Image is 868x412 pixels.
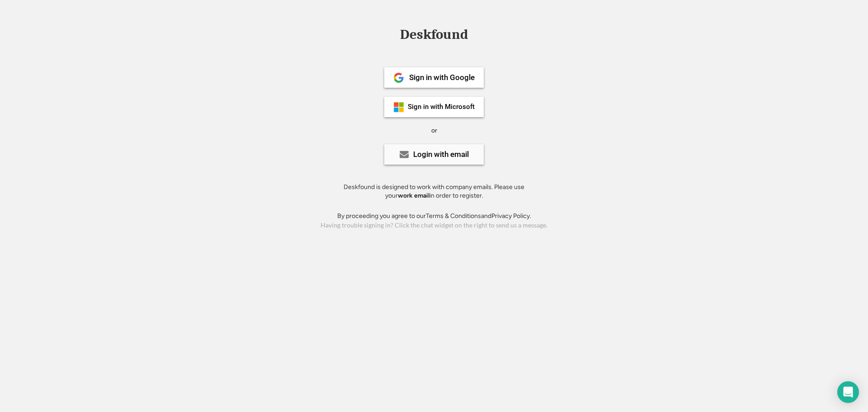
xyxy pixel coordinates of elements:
[393,72,404,83] img: 1024px-Google__G__Logo.svg.png
[837,381,859,403] div: Open Intercom Messenger
[409,74,475,81] div: Sign in with Google
[398,192,429,199] strong: work email
[426,212,481,220] a: Terms & Conditions
[393,102,404,113] img: ms-symbollockup_mssymbol_19.png
[332,183,536,200] div: Deskfound is designed to work with company emails. Please use your in order to register.
[408,104,475,110] div: Sign in with Microsoft
[431,126,437,135] div: or
[491,212,531,220] a: Privacy Policy.
[413,151,469,158] div: Login with email
[337,212,531,221] div: By proceeding you agree to our and
[396,28,472,42] div: Deskfound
